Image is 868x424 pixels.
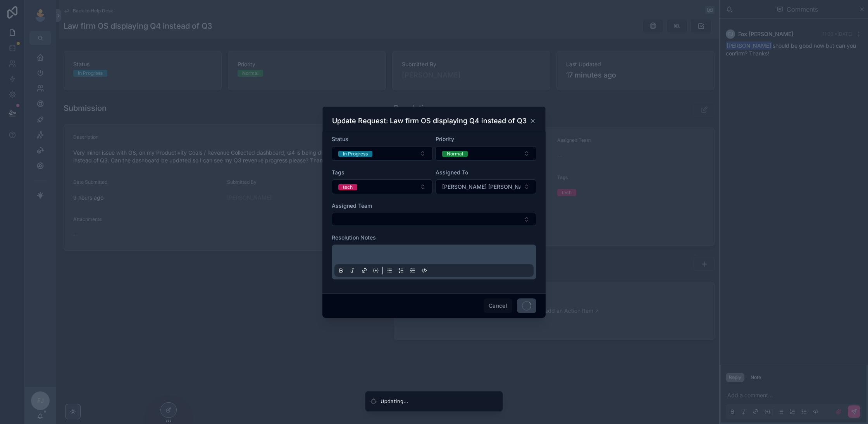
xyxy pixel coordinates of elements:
[338,183,357,191] button: Unselect TECH
[436,136,454,142] span: Priority
[332,213,536,226] button: Select Button
[332,136,348,142] span: Status
[436,179,536,194] button: Select Button
[332,146,432,161] button: Select Button
[332,202,372,209] span: Assigned Team
[436,146,536,161] button: Select Button
[381,398,408,405] div: Updating...
[332,234,376,241] span: Resolution Notes
[332,169,344,176] span: Tags
[436,169,468,176] span: Assigned To
[343,151,368,157] div: In Progress
[332,116,527,126] h3: Update Request: Law firm OS displaying Q4 instead of Q3
[332,179,432,194] button: Select Button
[442,183,520,191] span: [PERSON_NAME] [PERSON_NAME]
[447,151,463,157] div: Normal
[343,184,353,190] div: tech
